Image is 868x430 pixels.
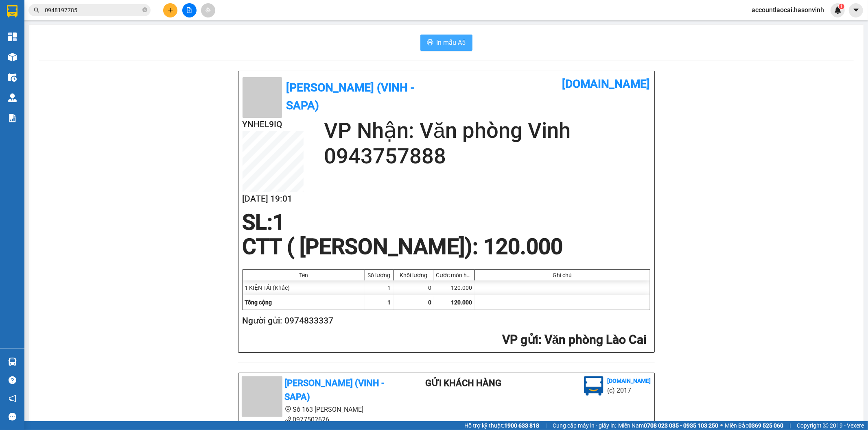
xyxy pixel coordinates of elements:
div: Ghi chú [477,272,648,278]
span: In mẫu A5 [437,37,466,48]
img: icon-new-feature [834,7,842,14]
img: logo.jpg [584,376,603,396]
img: warehouse-icon [8,358,17,366]
h2: [DATE] 19:01 [243,192,304,206]
h2: YNHEL9IQ [243,118,304,131]
span: Cung cấp máy in - giấy in: [553,421,616,430]
strong: 0369 525 060 [748,422,783,429]
div: Số lượng [367,272,391,278]
div: Tên [245,272,363,278]
button: file-add [182,3,197,17]
span: VP gửi [502,332,538,347]
strong: 1900 633 818 [504,422,539,429]
sup: 1 [839,4,844,9]
button: printerIn mẫu A5 [420,35,472,51]
img: warehouse-icon [8,93,17,102]
li: 0977502626 [242,415,393,425]
div: CTT ( [PERSON_NAME]) : 120.000 [238,235,568,259]
button: plus [163,3,177,17]
h2: 0943757888 [324,143,650,169]
li: (c) 2017 [608,385,651,395]
img: solution-icon [8,114,17,122]
span: plus [168,7,173,13]
span: Tổng cộng [245,299,272,306]
div: 0 [394,280,434,295]
button: aim [201,3,215,17]
img: dashboard-icon [8,33,17,41]
b: [PERSON_NAME] (Vinh - Sapa) [285,378,385,402]
div: Khối lượng [396,272,432,278]
span: 1 [273,210,285,235]
span: question-circle [9,376,16,384]
span: | [545,421,547,430]
h2: : Văn phòng Lào Cai [243,332,647,348]
img: warehouse-icon [8,53,17,61]
b: Gửi khách hàng [425,378,501,388]
span: search [34,7,39,13]
span: 1 [388,299,391,306]
span: | [789,421,791,430]
span: Miền Nam [618,421,718,430]
h2: VP Nhận: Văn phòng Vinh [324,118,650,143]
div: 1 [365,280,394,295]
li: Số 163 [PERSON_NAME] [242,404,393,415]
input: Tìm tên, số ĐT hoặc mã đơn [45,6,141,15]
span: close-circle [142,7,147,12]
span: environment [285,406,291,413]
span: SL: [243,210,273,235]
div: Cước món hàng [436,272,472,278]
span: caret-down [853,7,860,14]
span: printer [427,39,433,47]
b: [PERSON_NAME] (Vinh - Sapa) [286,81,415,112]
span: phone [285,416,291,423]
span: accountlaocai.hasonvinh [745,5,831,15]
b: [DOMAIN_NAME] [562,77,650,91]
span: copyright [823,423,829,428]
img: logo-vxr [7,5,17,17]
span: aim [205,7,211,13]
span: Hỗ trợ kỹ thuật: [464,421,539,430]
span: ⚪️ [720,424,723,427]
span: 1 [840,4,843,9]
span: 120.000 [451,299,472,306]
b: [DOMAIN_NAME] [608,378,651,384]
span: message [9,413,16,421]
strong: 0708 023 035 - 0935 103 250 [644,422,718,429]
img: warehouse-icon [8,73,17,82]
span: file-add [186,7,192,13]
span: close-circle [142,7,147,14]
button: caret-down [849,3,863,17]
div: 1 KIỆN TẢI (Khác) [243,280,365,295]
span: notification [9,395,16,402]
div: 120.000 [434,280,475,295]
span: Miền Bắc [725,421,783,430]
span: 0 [429,299,432,306]
h2: Người gửi: 0974833337 [243,314,647,328]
